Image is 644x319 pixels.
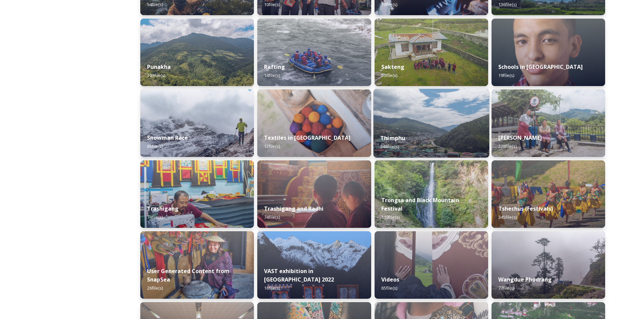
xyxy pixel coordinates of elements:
[264,214,280,220] span: 74 file(s)
[381,285,397,291] span: 65 file(s)
[381,196,459,212] strong: Trongsa and Black Mountain Festival
[264,285,280,291] span: 16 file(s)
[498,143,517,149] span: 228 file(s)
[147,63,171,71] strong: Punakha
[264,205,324,212] strong: Trashigang and Radhi
[380,143,399,150] span: 248 file(s)
[264,143,280,149] span: 12 file(s)
[140,231,254,299] img: 0FDA4458-C9AB-4E2F-82A6-9DC136F7AE71.jpeg
[147,134,188,141] strong: Snowman Race
[492,160,605,228] img: Dechenphu%2520Festival14.jpg
[147,72,165,78] span: 103 file(s)
[381,1,397,7] span: 19 file(s)
[147,205,178,212] strong: Trashigang
[257,231,371,299] img: VAST%2520Bhutan%2520art%2520exhibition%2520in%2520Brussels3.jpg
[498,63,583,71] strong: Schools in [GEOGRAPHIC_DATA]
[375,19,488,86] img: Sakteng%2520070723%2520by%2520Nantawat-5.jpg
[147,285,163,291] span: 26 file(s)
[140,19,254,86] img: 2022-10-01%252012.59.42.jpg
[498,276,552,283] strong: Wangdue Phodrang
[147,214,163,220] span: 74 file(s)
[498,1,517,7] span: 136 file(s)
[264,72,280,78] span: 14 file(s)
[381,63,404,71] strong: Sakteng
[373,89,489,158] img: Thimphu%2520190723%2520by%2520Amp%2520Sripimanwat-43.jpg
[381,72,397,78] span: 53 file(s)
[498,285,514,291] span: 77 file(s)
[140,160,254,228] img: Trashigang%2520and%2520Rangjung%2520060723%2520by%2520Amp%2520Sripimanwat-66.jpg
[264,267,334,283] strong: VAST exhibition in [GEOGRAPHIC_DATA] 2022
[375,231,488,299] img: Textile.jpg
[257,160,371,228] img: Trashigang%2520and%2520Rangjung%2520060723%2520by%2520Amp%2520Sripimanwat-32.jpg
[498,205,553,212] strong: Tshechus (Festivals)
[257,19,371,86] img: f73f969a-3aba-4d6d-a863-38e7472ec6b1.JPG
[492,231,605,299] img: 2022-10-01%252016.15.46.jpg
[498,214,517,220] span: 345 file(s)
[380,134,405,142] strong: Thimphu
[498,134,542,141] strong: [PERSON_NAME]
[375,160,488,228] img: 2022-10-01%252018.12.56.jpg
[381,214,400,220] span: 119 file(s)
[381,276,399,283] strong: Videos
[140,89,254,157] img: Snowman%2520Race41.jpg
[147,143,163,149] span: 65 file(s)
[498,72,514,78] span: 19 file(s)
[147,1,163,7] span: 54 file(s)
[264,1,280,7] span: 10 file(s)
[257,89,371,157] img: _SCH9806.jpg
[492,89,605,157] img: Trashi%2520Yangtse%2520090723%2520by%2520Amp%2520Sripimanwat-187.jpg
[264,134,351,141] strong: Textiles in [GEOGRAPHIC_DATA]
[492,19,605,86] img: _SCH2151_FINAL_RGB.jpg
[147,267,230,283] strong: User Generated Content from SnapSea
[264,63,285,71] strong: Rafting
